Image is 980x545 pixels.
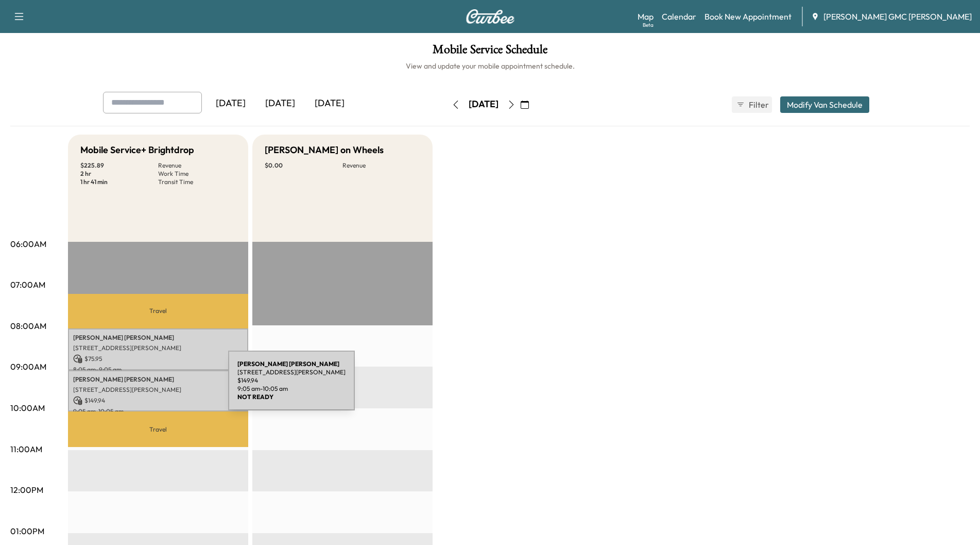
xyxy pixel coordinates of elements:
p: [PERSON_NAME] [PERSON_NAME] [73,375,243,384]
b: NOT READY [237,393,273,401]
p: 10:00AM [10,402,45,414]
button: Filter [732,96,772,113]
p: [PERSON_NAME] [PERSON_NAME] [73,334,243,342]
p: 9:05 am - 10:05 am [73,407,243,416]
p: [STREET_ADDRESS][PERSON_NAME] [73,344,243,352]
h5: [PERSON_NAME] on Wheels [265,143,384,157]
p: 01:00PM [10,525,44,537]
p: $ 75.95 [73,354,243,364]
b: [PERSON_NAME] [PERSON_NAME] [237,360,339,368]
div: [DATE] [255,92,305,115]
a: Calendar [662,10,696,23]
p: 8:05 am - 9:05 am [73,366,243,374]
p: 09:00AM [10,360,46,373]
h6: View and update your mobile appointment schedule. [10,61,970,71]
p: [STREET_ADDRESS][PERSON_NAME] [73,386,243,394]
a: Book New Appointment [704,10,792,23]
h5: Mobile Service+ Brightdrop [80,143,194,157]
p: Travel [68,411,248,447]
p: 9:05 am - 10:05 am [237,385,346,393]
h1: Mobile Service Schedule [10,43,970,61]
p: Work Time [158,170,236,178]
img: Curbee Logo [466,9,515,24]
p: Travel [68,294,248,328]
p: Transit Time [158,178,236,186]
p: 1 hr 41 min [80,178,158,186]
p: 08:00AM [10,320,46,332]
p: $ 225.89 [80,161,158,170]
p: 12:00PM [10,484,43,496]
p: $ 149.94 [237,376,346,385]
div: [DATE] [305,92,354,115]
span: Filter [749,98,767,111]
p: [STREET_ADDRESS][PERSON_NAME] [237,368,346,376]
p: Revenue [342,161,420,170]
p: Revenue [158,161,236,170]
p: 2 hr [80,170,158,178]
p: $ 0.00 [265,161,342,170]
a: MapBeta [638,10,654,23]
div: Beta [643,21,654,29]
p: $ 149.94 [73,396,243,405]
p: 07:00AM [10,278,45,291]
button: Modify Van Schedule [780,96,869,113]
div: [DATE] [206,92,255,115]
p: 11:00AM [10,443,42,455]
div: [DATE] [469,98,498,111]
p: 06:00AM [10,238,46,250]
span: [PERSON_NAME] GMC [PERSON_NAME] [823,10,972,23]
